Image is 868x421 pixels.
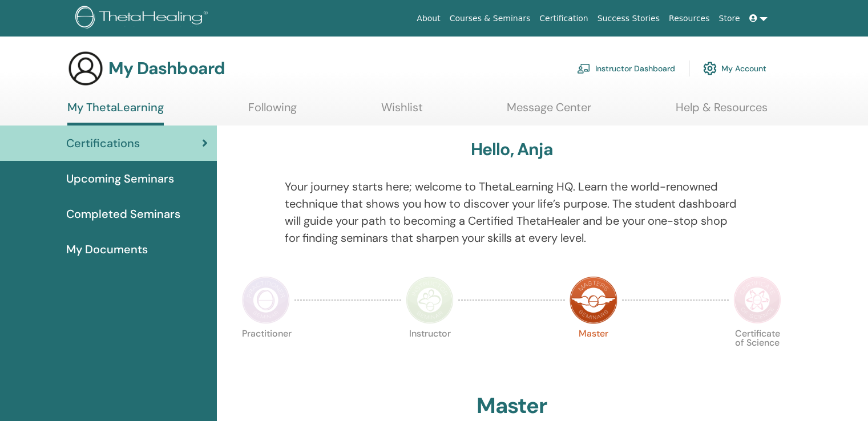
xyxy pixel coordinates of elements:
img: Practitioner [242,276,290,324]
p: Your journey starts here; welcome to ThetaLearning HQ. Learn the world-renowned technique that sh... [285,178,739,246]
h3: My Dashboard [108,58,225,79]
img: generic-user-icon.jpg [67,50,104,87]
h2: Master [477,393,547,419]
p: Certificate of Science [733,329,781,377]
p: Master [570,329,617,377]
img: Instructor [406,276,454,324]
img: Certificate of Science [733,276,781,324]
img: logo.png [75,6,212,31]
p: Practitioner [242,329,290,377]
a: Message Center [507,100,591,123]
a: Store [714,8,745,29]
a: Courses & Seminars [445,8,535,29]
img: Master [570,276,617,324]
a: Instructor Dashboard [577,56,675,81]
a: Success Stories [593,8,664,29]
a: Help & Resources [676,100,768,123]
p: Instructor [406,329,454,377]
a: Resources [664,8,714,29]
span: Certifications [66,135,140,152]
a: My Account [703,56,766,81]
h3: Hello, Anja [471,139,553,160]
img: chalkboard-teacher.svg [577,63,591,74]
span: My Documents [66,241,148,258]
a: Following [248,100,297,123]
a: My ThetaLearning [67,100,164,126]
a: Wishlist [381,100,423,123]
a: About [412,8,445,29]
a: Certification [535,8,592,29]
img: cog.svg [703,59,717,78]
span: Upcoming Seminars [66,170,174,187]
span: Completed Seminars [66,205,180,222]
